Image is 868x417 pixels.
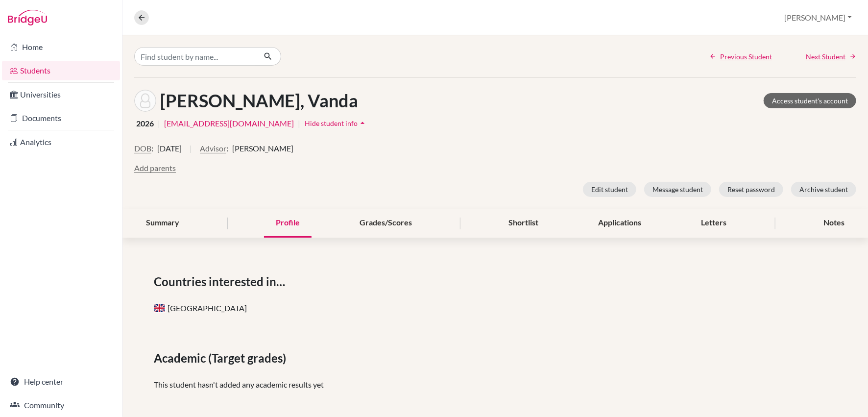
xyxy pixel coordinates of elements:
[780,8,856,27] button: [PERSON_NAME]
[304,116,368,131] button: Hide student infoarrow_drop_up
[264,209,312,238] div: Profile
[2,61,120,80] a: Students
[2,85,120,104] a: Universities
[134,90,156,112] img: Vanda Tőkey's avatar
[587,209,653,238] div: Applications
[151,143,153,154] span: :
[164,118,294,129] a: [EMAIL_ADDRESS][DOMAIN_NAME]
[806,51,845,62] span: Next Student
[2,132,120,152] a: Analytics
[154,379,837,391] p: This student hasn't added any academic results yet
[583,182,636,197] button: Edit student
[348,209,424,238] div: Grades/Scores
[160,90,358,111] h1: [PERSON_NAME], Vanda
[190,143,192,162] span: |
[709,51,772,62] a: Previous Student
[298,118,300,129] span: |
[719,182,783,197] button: Reset password
[812,209,856,238] div: Notes
[154,303,247,313] span: [GEOGRAPHIC_DATA]
[134,143,151,154] button: DOB
[2,108,120,128] a: Documents
[8,10,47,25] img: Bridge-U
[154,273,289,291] span: Countries interested in…
[226,143,228,154] span: :
[134,162,176,174] button: Add parents
[232,143,293,154] span: [PERSON_NAME]
[764,93,856,108] a: Access student's account
[134,47,256,66] input: Find student by name...
[720,51,772,62] span: Previous Student
[791,182,856,197] button: Archive student
[358,118,367,128] i: arrow_drop_up
[497,209,551,238] div: Shortlist
[2,395,120,415] a: Community
[136,118,154,129] span: 2026
[2,372,120,392] a: Help center
[154,304,166,313] span: United Kingdom
[644,182,711,197] button: Message student
[154,349,290,367] span: Academic (Target grades)
[200,143,226,154] button: Advisor
[305,119,358,127] span: Hide student info
[158,118,160,129] span: |
[806,51,856,62] a: Next Student
[157,143,182,154] span: [DATE]
[2,37,120,57] a: Home
[690,209,739,238] div: Letters
[134,209,191,238] div: Summary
